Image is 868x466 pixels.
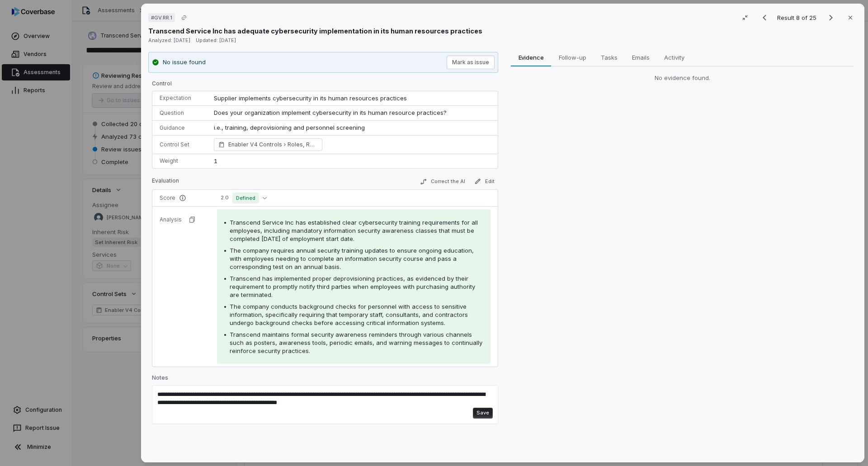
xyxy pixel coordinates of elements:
span: Transcend Service Inc has established clear cybersecurity training requirements for all employees... [230,219,478,242]
span: Transcend has implemented proper deprovisioning practices, as evidenced by their requirement to p... [230,275,475,298]
p: Weight [160,157,199,165]
p: Control Set [160,141,199,148]
span: Activity [660,52,688,63]
p: Control [152,80,498,91]
span: Transcend maintains formal security awareness reminders through various channels such as posters,... [230,331,482,354]
span: 1 [214,157,217,165]
button: Correct the AI [416,176,469,187]
p: Transcend Service Inc has adequate cybersecurity implementation in its human resources practices [148,26,482,36]
p: i.e., training, deprovisioning and personnel screening [214,123,491,132]
span: The company requires annual security training updates to ensure ongoing education, with employees... [230,247,474,270]
button: 2.0Defined [217,193,270,203]
span: Emails [628,52,653,63]
p: Analysis [160,216,182,223]
span: Evidence [515,52,547,63]
button: Edit [471,176,498,187]
span: Supplier implements cybersecurity in its human resources practices [214,94,407,102]
span: Updated: [DATE] [196,37,236,43]
p: Score [160,194,203,202]
div: No evidence found. [511,74,854,83]
p: Result 8 of 25 [777,13,818,23]
p: Evaluation [152,177,179,188]
button: Copy link [176,9,192,26]
p: Expectation [160,94,199,102]
span: Does your organization implement cybersecurity in its human resource practices? [214,109,447,116]
p: Question [160,109,199,117]
button: Next result [822,12,840,23]
button: Previous result [755,12,774,23]
span: # GV.RR.1 [151,14,172,21]
span: Enabler V4 Controls Roles, Responsibilities, and Authorities [228,140,318,149]
p: No issue found [163,58,206,67]
button: Mark as issue [447,56,495,69]
span: Follow-up [555,52,590,63]
p: Guidance [160,124,199,132]
button: Save [473,408,493,419]
span: Tasks [597,52,621,63]
span: The company conducts background checks for personnel with access to sensitive information, specif... [230,303,468,326]
p: Notes [152,374,498,385]
span: Analyzed: [DATE] [148,37,190,43]
span: Defined [232,193,259,203]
